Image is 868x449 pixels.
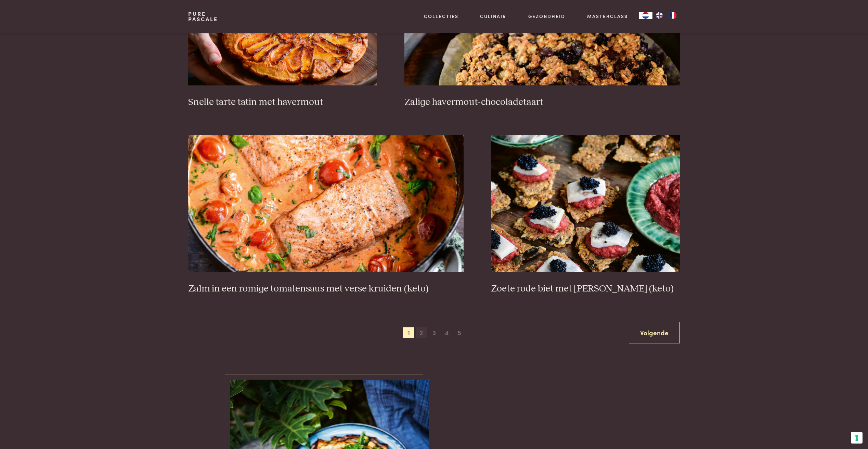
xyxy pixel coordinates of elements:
a: PurePascale [188,11,218,22]
a: Zalm in een romige tomatensaus met verse kruiden (keto) Zalm in een romige tomatensaus met verse ... [188,135,464,295]
a: Gezondheid [528,13,565,20]
a: Collecties [424,13,458,20]
ul: Language list [652,12,680,19]
span: 3 [429,327,440,338]
h3: Zoete rode biet met [PERSON_NAME] (keto) [491,283,680,295]
h3: Zalm in een romige tomatensaus met verse kruiden (keto) [188,283,464,295]
span: 4 [441,327,452,338]
span: 1 [403,327,414,338]
a: Culinair [480,13,506,20]
a: EN [652,12,666,19]
a: NL [639,12,652,19]
aside: Language selected: Nederlands [639,12,680,19]
h3: Zalige havermout-chocoladetaart [404,96,680,108]
span: 2 [416,327,427,338]
img: Zalm in een romige tomatensaus met verse kruiden (keto) [188,135,464,272]
img: Zoete rode biet met zure haring (keto) [491,135,680,272]
h3: Snelle tarte tatin met havermout [188,96,377,108]
a: FR [666,12,680,19]
button: Uw voorkeuren voor toestemming voor trackingtechnologieën [851,432,863,444]
a: Volgende [629,322,680,343]
div: Language [639,12,652,19]
a: Masterclass [587,13,628,20]
span: 5 [454,327,465,338]
a: Zoete rode biet met zure haring (keto) Zoete rode biet met [PERSON_NAME] (keto) [491,135,680,295]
